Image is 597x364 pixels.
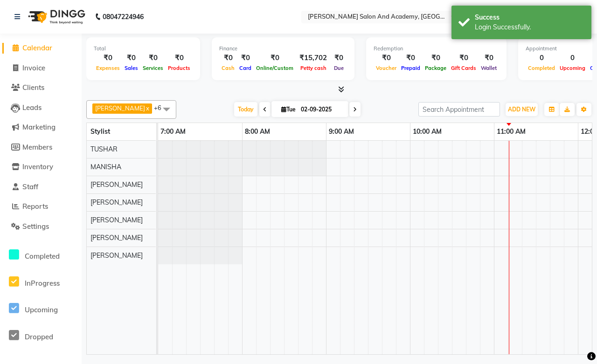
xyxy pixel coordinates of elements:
[122,65,140,71] span: Sales
[140,65,166,71] span: Services
[94,53,122,63] div: ₹0
[2,221,79,232] a: Settings
[140,53,166,63] div: ₹0
[94,45,193,53] div: Total
[158,125,188,138] a: 7:00 AM
[2,103,79,113] a: Leads
[479,65,499,71] span: Wallet
[418,102,500,117] input: Search Appointment
[219,45,347,53] div: Finance
[166,65,193,71] span: Products
[423,65,449,71] span: Package
[2,201,79,212] a: Reports
[243,125,272,138] a: 8:00 AM
[25,252,60,261] span: Completed
[90,216,143,224] span: [PERSON_NAME]
[374,65,399,71] span: Voucher
[399,53,423,63] div: ₹0
[279,106,298,113] span: Tue
[2,142,79,153] a: Members
[526,53,557,63] div: 0
[25,305,58,314] span: Upcoming
[374,53,399,63] div: ₹0
[25,279,60,288] span: InProgress
[22,202,48,211] span: Reports
[103,4,144,30] b: 08047224946
[449,53,479,63] div: ₹0
[2,162,79,172] a: Inventory
[22,182,38,191] span: Staff
[24,4,88,30] img: logo
[506,103,538,116] button: ADD NEW
[410,125,444,138] a: 10:00 AM
[234,102,257,117] span: Today
[494,125,528,138] a: 11:00 AM
[90,145,118,153] span: TUSHAR
[298,65,329,71] span: Petty cash
[2,63,79,74] a: Invoice
[254,65,296,71] span: Online/Custom
[475,13,584,22] div: Success
[2,122,79,133] a: Marketing
[145,104,149,112] a: x
[399,65,423,71] span: Prepaid
[237,53,254,63] div: ₹0
[22,123,56,131] span: Marketing
[22,63,45,72] span: Invoice
[22,83,44,92] span: Clients
[154,104,168,111] span: +6
[22,103,42,112] span: Leads
[22,43,52,52] span: Calendar
[475,22,584,32] div: Login Successfully.
[90,198,143,206] span: [PERSON_NAME]
[2,182,79,192] a: Staff
[219,53,237,63] div: ₹0
[22,143,52,151] span: Members
[526,65,557,71] span: Completed
[95,104,145,112] span: [PERSON_NAME]
[254,53,296,63] div: ₹0
[90,180,143,189] span: [PERSON_NAME]
[90,127,110,136] span: Stylist
[298,103,345,117] input: 2025-09-02
[374,45,499,53] div: Redemption
[449,65,479,71] span: Gift Cards
[22,222,49,231] span: Settings
[296,53,331,63] div: ₹15,702
[237,65,254,71] span: Card
[122,53,140,63] div: ₹0
[557,65,588,71] span: Upcoming
[22,162,53,171] span: Inventory
[90,163,121,171] span: MANISHA
[2,82,79,93] a: Clients
[166,53,193,63] div: ₹0
[331,53,347,63] div: ₹0
[479,53,499,63] div: ₹0
[326,125,356,138] a: 9:00 AM
[219,65,237,71] span: Cash
[332,65,346,71] span: Due
[2,43,79,54] a: Calendar
[423,53,449,63] div: ₹0
[90,251,143,260] span: [PERSON_NAME]
[94,65,122,71] span: Expenses
[557,53,588,63] div: 0
[90,234,143,242] span: [PERSON_NAME]
[508,106,535,113] span: ADD NEW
